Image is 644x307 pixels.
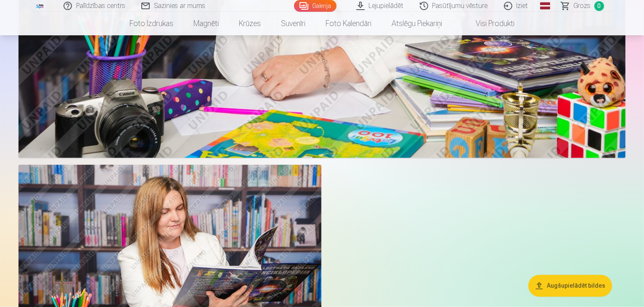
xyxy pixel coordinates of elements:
[229,12,271,35] a: Krūzes
[315,12,382,35] a: Foto kalendāri
[119,12,183,35] a: Foto izdrukas
[183,12,229,35] a: Magnēti
[574,1,591,11] span: Grozs
[452,12,525,35] a: Visi produkti
[382,12,452,35] a: Atslēgu piekariņi
[594,1,604,11] span: 0
[271,12,315,35] a: Suvenīri
[35,3,45,8] img: /fa1
[528,275,612,297] button: Augšupielādēt bildes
